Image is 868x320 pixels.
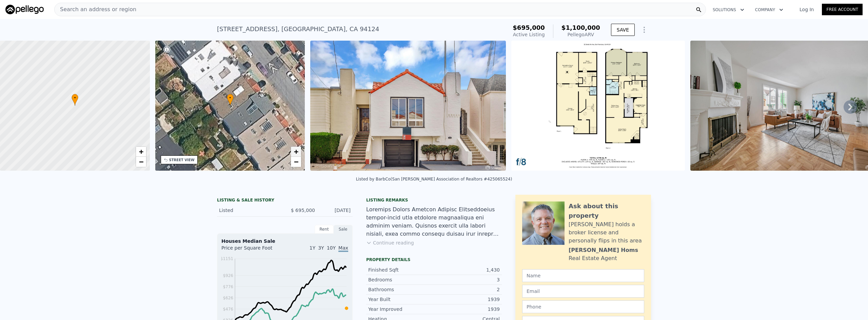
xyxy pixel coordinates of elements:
[522,285,644,298] input: Email
[320,207,351,214] div: [DATE]
[334,225,353,234] div: Sale
[434,276,500,283] div: 3
[217,197,353,204] div: LISTING & SALE HISTORY
[291,147,301,157] a: Zoom in
[561,24,600,31] span: $1,100,000
[223,307,233,312] tspan: $476
[707,4,750,16] button: Solutions
[434,286,500,293] div: 2
[637,23,651,37] button: Show Options
[223,296,233,300] tspan: $626
[511,41,685,171] img: Sale: 167461392 Parcel: 55690982
[569,220,644,245] div: [PERSON_NAME] holds a broker license and personally flips in this area
[327,245,336,251] span: 10Y
[139,147,143,156] span: +
[291,208,315,213] span: $ 695,000
[513,24,545,31] span: $695,000
[169,157,195,163] div: STREET VIEW
[55,5,136,14] span: Search an address or region
[368,306,434,313] div: Year Improved
[217,24,379,34] div: [STREET_ADDRESS] , [GEOGRAPHIC_DATA] , CA 94124
[569,201,644,220] div: Ask about this property
[366,239,414,246] button: Continue reading
[72,94,78,106] div: •
[569,254,617,262] div: Real Estate Agent
[822,4,863,15] a: Free Account
[434,266,500,273] div: 1,430
[5,5,44,14] img: Pellego
[310,41,506,171] img: Sale: 167461392 Parcel: 55690982
[136,147,146,157] a: Zoom in
[136,157,146,167] a: Zoom out
[220,256,233,261] tspan: $1151
[368,296,434,303] div: Year Built
[368,266,434,273] div: Finished Sqft
[139,157,143,166] span: −
[219,207,279,214] div: Listed
[368,286,434,293] div: Bathrooms
[569,246,638,254] div: [PERSON_NAME] Homs
[434,306,500,313] div: 1939
[366,257,502,262] div: Property details
[611,24,635,36] button: SAVE
[310,245,315,251] span: 1Y
[221,244,285,255] div: Price per Square Foot
[223,284,233,289] tspan: $776
[368,276,434,283] div: Bedrooms
[227,95,234,101] span: •
[72,95,78,101] span: •
[750,4,789,16] button: Company
[223,273,233,278] tspan: $926
[356,177,512,182] div: Listed by BarbCo (San [PERSON_NAME] Association of Realtors #425065524)
[294,147,298,156] span: +
[315,225,334,234] div: Rent
[366,206,502,238] div: Loremips Dolors Ametcon Adipisc Elitseddoeius tempor-incid utla etdolore magnaaliqua eni adminim ...
[513,32,545,37] span: Active Listing
[522,269,644,282] input: Name
[561,31,600,38] div: Pellego ARV
[227,94,234,106] div: •
[221,238,348,244] div: Houses Median Sale
[366,197,502,203] div: Listing remarks
[522,300,644,313] input: Phone
[294,157,298,166] span: −
[434,296,500,303] div: 1939
[338,245,348,252] span: Max
[791,6,822,13] a: Log In
[318,245,324,251] span: 3Y
[291,157,301,167] a: Zoom out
